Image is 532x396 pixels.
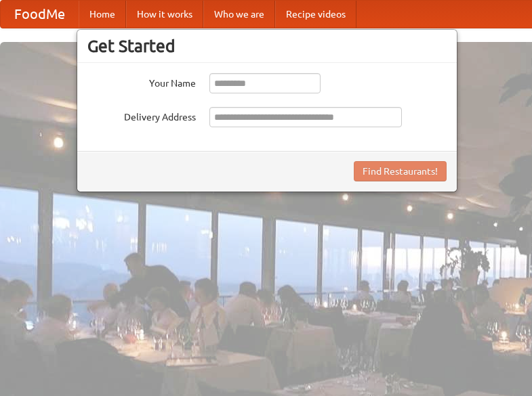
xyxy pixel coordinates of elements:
[126,1,203,28] a: How it works
[79,1,126,28] a: Home
[87,73,196,90] label: Your Name
[1,1,79,28] a: FoodMe
[87,36,447,56] h3: Get Started
[354,161,447,181] button: Find Restaurants!
[87,107,196,124] label: Delivery Address
[203,1,275,28] a: Who we are
[275,1,356,28] a: Recipe videos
